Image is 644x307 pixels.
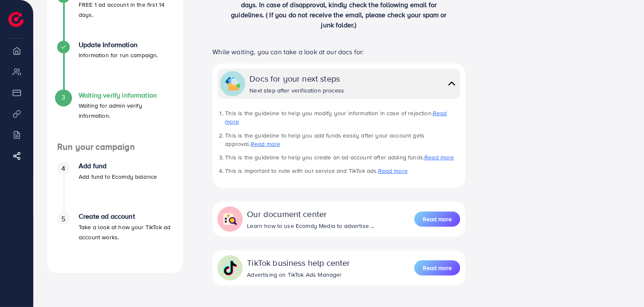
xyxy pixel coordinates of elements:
[378,167,408,175] a: Read more
[423,215,452,223] span: Read more
[247,208,374,220] div: Our document center
[223,212,238,227] img: collapse
[61,93,65,102] span: 3
[414,211,460,228] a: Read more
[225,167,460,175] li: This is important to note with our service and TikTok ads.
[414,260,460,275] button: Read more
[414,259,460,276] a: Read more
[225,76,240,91] img: collapse
[47,212,183,263] li: Create ad account
[79,162,157,170] h4: Add fund
[225,153,460,161] li: This is the guideline to help you create an ad account after adding funds.
[47,142,183,152] h4: Run your campaign
[424,153,454,161] a: Read more
[251,140,280,148] a: Read more
[79,41,158,49] h4: Update Information
[249,72,344,85] div: Docs for your next steps
[423,264,452,272] span: Read more
[223,260,238,275] img: collapse
[249,86,344,95] div: Next step after verification process
[79,212,173,220] h4: Create ad account
[212,47,465,57] p: While waiting, you can take a look at our docs for:
[225,109,460,126] li: This is the guideline to help you modify your information in case of rejection.
[79,222,173,242] p: Take a look at how your TikTok ad account works.
[79,172,157,182] p: Add fund to Ecomdy balance
[247,257,350,269] div: TikTok business help center
[79,91,173,99] h4: Waiting verify information
[79,50,158,60] p: Information for run campaign.
[414,212,460,227] button: Read more
[225,131,460,148] li: This is the guideline to help you add funds easily after your account gets approval.
[608,269,638,301] iframe: Chat
[47,41,183,91] li: Update Information
[8,12,24,27] img: logo
[61,164,65,173] span: 4
[247,270,350,279] div: Advertising on TikTok Ads Manager
[47,91,183,142] li: Waiting verify information
[47,162,183,212] li: Add fund
[247,222,374,230] div: Learn how to use Ecomdy Media to advertise ...
[61,214,65,224] span: 5
[79,101,173,121] p: Waiting for admin verify information.
[225,109,447,126] a: Read more
[446,77,458,90] img: collapse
